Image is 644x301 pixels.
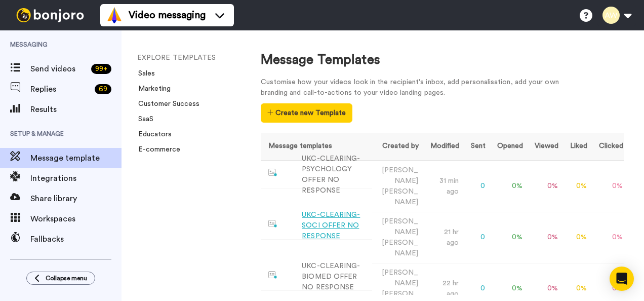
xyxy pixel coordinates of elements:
div: Customise how your videos look in the recipient's inbox, add personalisation, add your own brandi... [261,77,575,98]
a: Educators [132,131,172,138]
span: Video messaging [129,8,206,22]
th: Created by [372,133,423,161]
a: Marketing [132,85,171,92]
span: Replies [30,83,91,95]
div: UKC-CLEARING-BIOMED OFFER NO RESPONSE [302,261,368,293]
img: bj-logo-header-white.svg [12,8,88,22]
span: Send videos [30,63,87,75]
th: Modified [423,133,463,161]
th: Viewed [527,133,562,161]
a: SaaS [132,116,153,123]
span: Results [30,103,122,116]
button: Create new Template [261,103,352,123]
th: Liked [562,133,591,161]
li: EXPLORE TEMPLATES [137,53,274,63]
span: Collapse menu [46,274,87,282]
td: 0 % [591,161,627,212]
span: Workspaces [30,213,122,225]
th: Message templates [261,133,372,161]
span: Message template [30,152,122,164]
div: 99 + [91,64,111,74]
span: Fallbacks [30,233,122,245]
th: Clicked [591,133,627,161]
td: [PERSON_NAME] [372,212,423,263]
span: [PERSON_NAME] [382,188,419,206]
td: 0 % [527,212,562,263]
img: nextgen-template.svg [268,220,278,228]
span: Integrations [30,172,122,184]
div: Open Intercom Messenger [610,267,634,291]
a: E-commerce [132,146,180,153]
a: Customer Success [132,100,199,107]
div: UKC-CLEARING-SOCI OFFER NO RESPONSE [302,210,368,242]
td: 0 % [591,212,627,263]
td: 0 % [527,161,562,212]
button: Collapse menu [26,272,95,285]
td: 31 min ago [423,161,463,212]
img: nextgen-template.svg [268,169,278,177]
td: 0 [463,212,490,263]
img: nextgen-template.svg [268,271,278,279]
span: [PERSON_NAME] [382,239,419,257]
a: Sales [132,70,155,77]
td: 21 hr ago [423,212,463,263]
img: vm-color.svg [106,7,123,23]
span: Share library [30,193,122,205]
div: Message Templates [261,51,624,69]
td: 0 % [562,212,591,263]
div: 69 [95,84,111,94]
td: 0 % [490,212,527,263]
th: Sent [463,133,490,161]
td: 0 [463,161,490,212]
th: Opened [490,133,527,161]
div: UKC-CLEARING-PSYCHOLOGY OFFER NO RESPONSE [302,154,368,196]
td: 0 % [490,161,527,212]
td: 0 % [562,161,591,212]
td: [PERSON_NAME] [372,161,423,212]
